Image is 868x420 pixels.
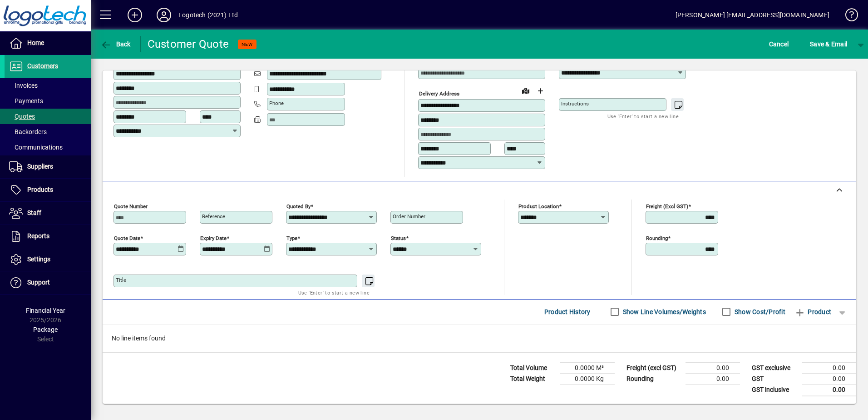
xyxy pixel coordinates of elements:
div: Customer Quote [148,37,229,51]
span: Cancel [769,37,789,51]
span: Reports [27,232,49,240]
a: Communications [5,140,91,155]
mat-label: Type [286,235,297,241]
a: View on map [518,83,533,98]
td: GST exclusive [747,362,802,373]
span: ave & Email [810,37,847,51]
mat-label: Reference [202,213,225,220]
span: NEW [242,41,253,47]
mat-label: Rounding [646,235,668,241]
a: Knowledge Base [838,2,857,31]
mat-label: Status [391,235,406,241]
span: Suppliers [27,163,53,170]
a: Backorders [5,124,91,140]
td: 0.0000 Kg [560,373,615,384]
a: Home [5,32,91,55]
span: Product History [544,305,591,319]
div: [PERSON_NAME] [EMAIL_ADDRESS][DOMAIN_NAME] [676,8,829,22]
a: Staff [5,202,91,225]
a: Payments [5,93,91,109]
td: Total Volume [506,362,560,373]
mat-label: Product location [518,203,559,209]
button: Product History [541,304,594,320]
span: S [810,40,814,48]
span: Payments [9,97,43,105]
span: Staff [27,209,41,216]
app-page-header-button: Back [91,36,141,52]
td: 0.00 [802,384,856,395]
button: Profile [149,7,178,23]
button: Choose address [533,84,547,98]
td: 0.00 [802,362,856,373]
td: Freight (excl GST) [622,362,686,373]
mat-label: Instructions [561,100,589,107]
mat-hint: Use 'Enter' to start a new line [298,287,370,298]
mat-label: Quoted by [286,203,311,209]
span: Financial Year [26,307,65,314]
mat-label: Title [116,277,126,283]
div: Logotech (2021) Ltd [178,8,238,22]
a: Suppliers [5,155,91,178]
a: Products [5,179,91,201]
button: Add [120,7,149,23]
td: 0.0000 M³ [560,362,615,373]
mat-label: Expiry date [200,235,227,241]
span: Customers [27,62,58,70]
mat-label: Order number [393,213,425,220]
a: Quotes [5,109,91,124]
button: Product [790,304,836,320]
button: Cancel [767,36,791,52]
mat-hint: Use 'Enter' to start a new line [607,111,679,121]
label: Show Line Volumes/Weights [621,307,706,316]
span: Settings [27,255,50,263]
span: Products [27,186,53,193]
td: GST inclusive [747,384,802,395]
span: Invoices [9,82,38,89]
td: Total Weight [506,373,560,384]
span: Support [27,279,50,286]
a: Settings [5,248,91,271]
div: No line items found [103,325,856,352]
mat-label: Quote date [114,235,140,241]
span: Quotes [9,113,35,120]
label: Show Cost/Profit [733,307,785,316]
mat-label: Freight (excl GST) [646,203,688,209]
a: Support [5,271,91,294]
span: Product [794,305,831,319]
td: 0.00 [802,373,856,384]
span: Communications [9,144,63,151]
button: Back [98,36,133,52]
span: Home [27,39,44,46]
a: Reports [5,225,91,248]
a: Invoices [5,78,91,93]
mat-label: Quote number [114,203,148,209]
td: 0.00 [686,373,740,384]
mat-label: Phone [269,100,284,106]
span: Package [33,326,58,333]
span: Backorders [9,128,47,135]
td: GST [747,373,802,384]
td: 0.00 [686,362,740,373]
button: Save & Email [805,36,852,52]
td: Rounding [622,373,686,384]
span: Back [100,40,131,48]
